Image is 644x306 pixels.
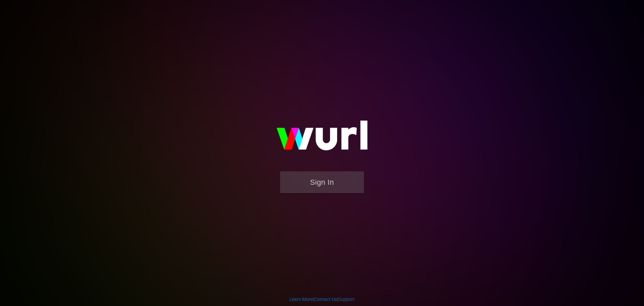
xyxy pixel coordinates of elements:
a: Contact Us [314,297,337,302]
button: Sign In [280,171,364,193]
a: Learn More [289,297,313,302]
img: wurl-logo-on-black-223613ac3d8ba8fe6dc639794a292ebdb59501304c7dfd60c99c58986ef67473.svg [255,106,389,171]
div: | | [289,296,355,303]
a: Support [338,297,355,302]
